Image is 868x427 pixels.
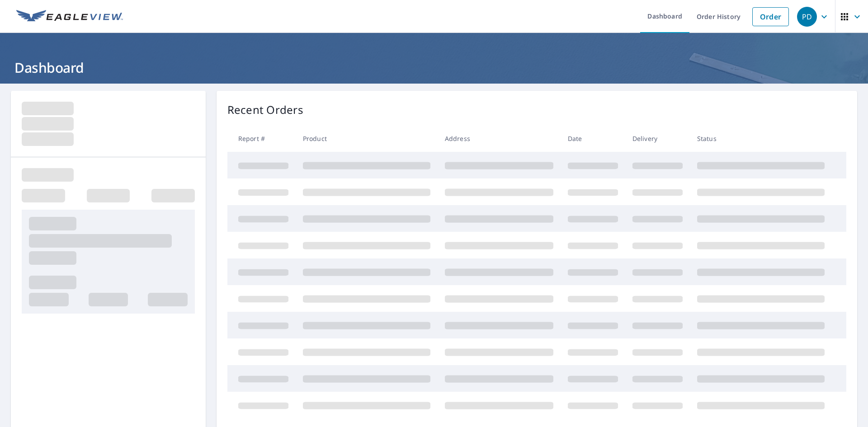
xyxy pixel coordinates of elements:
th: Delivery [625,125,690,152]
th: Report # [227,125,296,152]
img: EV Logo [16,10,123,23]
a: Order [752,7,789,26]
th: Status [690,125,832,152]
th: Address [438,125,561,152]
h1: Dashboard [11,58,857,77]
div: PD [797,7,817,27]
th: Product [296,125,438,152]
p: Recent Orders [227,102,303,118]
th: Date [561,125,625,152]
